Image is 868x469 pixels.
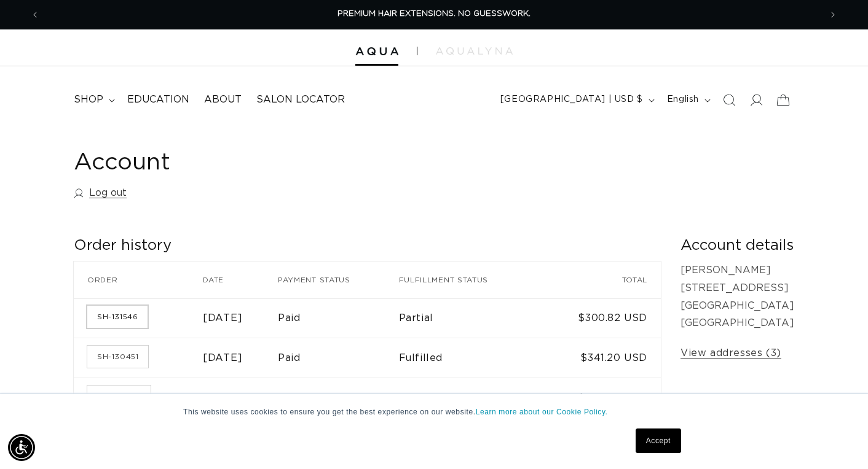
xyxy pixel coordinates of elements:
span: Education [127,93,189,106]
td: Paid [278,378,399,417]
h1: Account [74,148,794,178]
a: Order number SH-131546 [87,306,148,328]
p: [PERSON_NAME] [STREET_ADDRESS] [GEOGRAPHIC_DATA] [GEOGRAPHIC_DATA] [681,262,794,332]
summary: shop [66,86,120,114]
a: Education [120,86,197,114]
th: Total [543,262,661,298]
th: Order [74,262,203,298]
a: Order number SH-130451 [87,346,148,368]
button: Previous announcement [22,3,49,26]
img: Aqua Hair Extensions [355,47,398,56]
span: shop [74,93,103,106]
a: Order number SH-129970 [87,386,151,408]
a: Accept [636,428,681,453]
p: This website uses cookies to ensure you get the best experience on our website. [183,406,685,417]
a: Salon Locator [249,86,352,114]
img: aqualyna.com [436,47,513,55]
time: [DATE] [203,393,243,403]
summary: Search [716,87,743,114]
time: [DATE] [203,353,243,363]
span: Salon Locator [256,93,345,106]
button: Next announcement [819,3,846,26]
span: [GEOGRAPHIC_DATA] | USD $ [500,93,643,106]
td: $350.20 USD [543,378,661,417]
a: View addresses (3) [681,344,781,362]
td: Fulfilled [399,378,544,417]
a: About [197,86,249,114]
time: [DATE] [203,313,243,323]
th: Date [203,262,278,298]
h2: Account details [681,236,794,255]
td: Fulfilled [399,338,544,378]
td: Paid [278,338,399,378]
td: $300.82 USD [543,298,661,338]
button: [GEOGRAPHIC_DATA] | USD $ [493,88,660,112]
h2: Order history [74,236,661,255]
td: $341.20 USD [543,338,661,378]
button: English [660,88,716,112]
th: Payment status [278,262,399,298]
span: PREMIUM HAIR EXTENSIONS. NO GUESSWORK. [337,10,531,18]
td: Partial [399,298,544,338]
span: English [667,93,699,106]
a: Log out [74,184,127,202]
span: About [204,93,242,106]
a: Learn more about our Cookie Policy. [476,408,608,416]
th: Fulfillment status [399,262,544,298]
div: Accessibility Menu [8,434,35,461]
td: Paid [278,298,399,338]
